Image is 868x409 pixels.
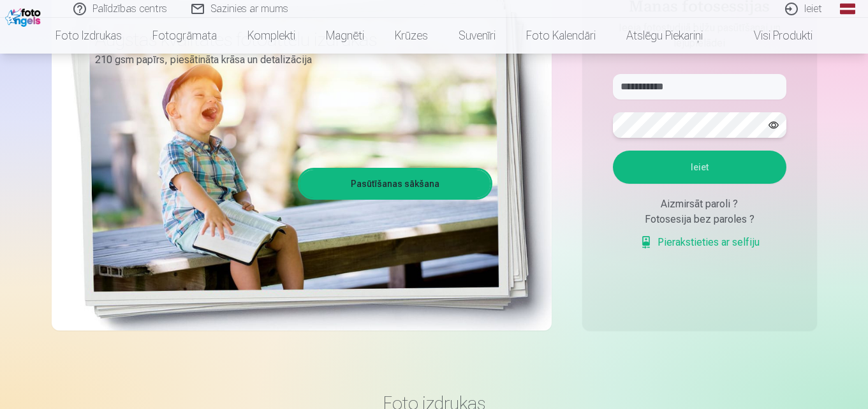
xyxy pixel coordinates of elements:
a: Atslēgu piekariņi [611,18,718,54]
p: 210 gsm papīrs, piesātināta krāsa un detalizācija [95,51,483,69]
a: Foto kalendāri [511,18,611,54]
a: Krūzes [379,18,443,54]
img: /fa1 [5,5,44,27]
a: Visi produkti [718,18,828,54]
button: Ieiet [613,151,786,184]
a: Komplekti [232,18,311,54]
a: Pierakstieties ar selfiju [640,235,760,250]
a: Pasūtīšanas sākšana [300,170,490,198]
a: Magnēti [311,18,379,54]
div: Aizmirsāt paroli ? [613,197,786,212]
div: Fotosesija bez paroles ? [613,212,786,227]
a: Foto izdrukas [40,18,137,54]
a: Suvenīri [443,18,511,54]
a: Fotogrāmata [137,18,232,54]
